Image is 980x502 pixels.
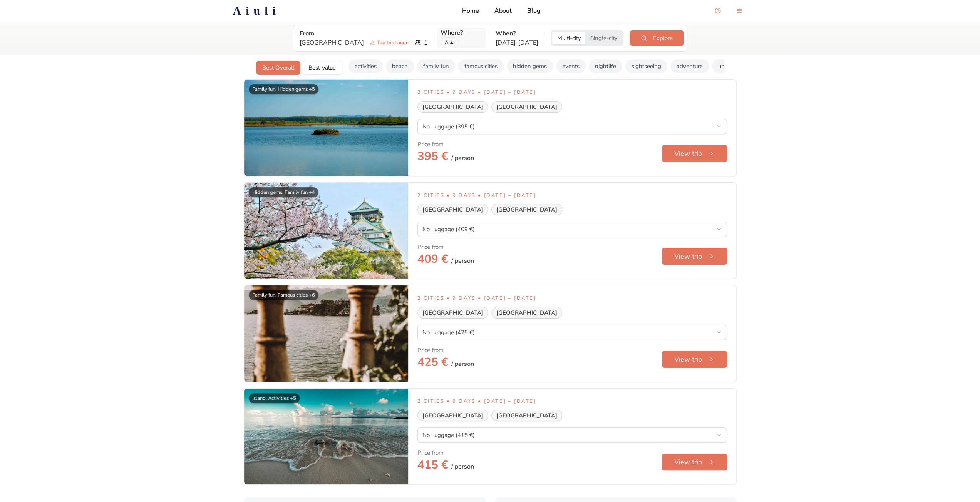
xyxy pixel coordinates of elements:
div: Price from [417,140,444,148]
div: [GEOGRAPHIC_DATA] [491,307,562,319]
img: Image of Okinawa Prefecture Jp [244,285,408,382]
span: / person [451,359,474,369]
div: Family fun, Famous cities +6 [249,290,318,300]
h2: 425 € [417,355,474,372]
button: Single-city [585,32,622,44]
button: adventure [670,59,709,73]
button: nightlife [589,59,622,73]
img: Image of Okinawa Prefecture Jp [244,389,408,485]
a: About [494,6,512,15]
a: Home [462,6,479,15]
div: [GEOGRAPHIC_DATA] [491,101,562,113]
div: Price from [417,243,444,251]
button: View trip [662,145,727,162]
p: [DATE] - [DATE] [495,38,538,47]
div: [GEOGRAPHIC_DATA] [417,410,488,421]
div: [GEOGRAPHIC_DATA] [417,307,488,319]
button: menu-button [732,3,747,18]
button: family fun [417,59,455,73]
div: [GEOGRAPHIC_DATA] [417,204,488,215]
div: Family fun, Hidden gems +5 [249,84,318,94]
p: [GEOGRAPHIC_DATA] [300,38,412,47]
div: Hidden gems, Family fun +4 [249,187,318,197]
button: sightseeing [625,59,667,73]
button: events [556,59,586,73]
button: Multi-city [552,32,585,44]
button: Explore [630,30,683,46]
p: When? [495,29,538,38]
button: famous cities [458,59,504,73]
div: [GEOGRAPHIC_DATA] [417,101,488,113]
h2: 395 € [417,150,474,167]
div: Price from [417,449,444,457]
span: / person [451,256,474,265]
button: Open support chat [710,3,725,18]
img: Image of Okinawa Prefecture Jp [244,80,408,176]
div: [GEOGRAPHIC_DATA] [491,204,562,215]
button: activities [348,59,383,73]
h2: Aiuli [233,4,280,18]
span: / person [451,153,474,163]
div: Trip style [551,30,623,46]
button: hidden gems [507,59,553,73]
div: [GEOGRAPHIC_DATA] [491,410,562,421]
div: Asia [441,37,459,48]
span: Tap to change [367,39,412,47]
a: Aiuli [221,4,293,18]
p: 2 Cities • 9 Days • [DATE] – [DATE] [417,398,727,405]
span: / person [451,462,474,471]
div: Island, Activities +5 [249,393,300,403]
button: View trip [662,351,727,368]
button: Best Value [302,61,342,75]
p: From [300,29,428,38]
h2: 415 € [417,458,474,475]
div: 1 [300,38,428,47]
button: View trip [662,248,727,265]
button: View trip [662,454,727,470]
button: beach [386,59,414,73]
p: 2 Cities • 9 Days • [DATE] – [DATE] [417,192,727,200]
a: Blog [527,6,541,15]
p: Where? [441,28,483,37]
button: unusual [712,59,744,73]
button: Best Overall [256,61,300,75]
h2: 409 € [417,252,474,269]
p: 2 Cities • 9 Days • [DATE] – [DATE] [417,295,727,302]
img: Image of Osaka Jp [244,183,408,279]
p: 2 Cities • 9 Days • [DATE] – [DATE] [417,89,727,97]
div: Price from [417,346,444,354]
